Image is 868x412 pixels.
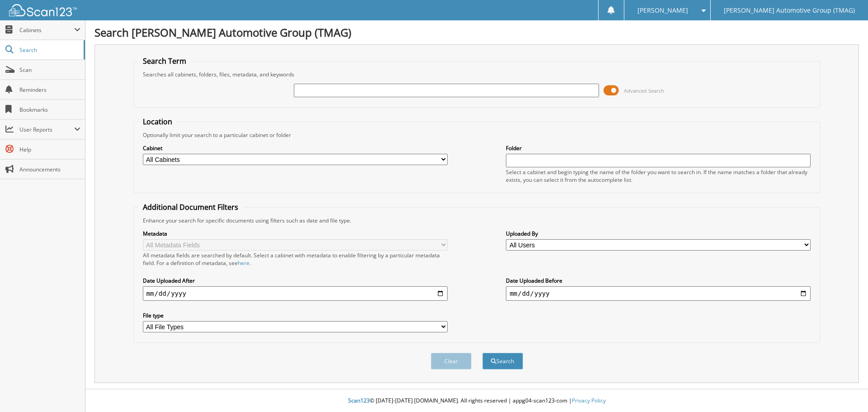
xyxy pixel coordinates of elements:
label: Date Uploaded After [143,277,448,284]
h1: Search [PERSON_NAME] Automotive Group (TMAG) [94,25,859,40]
span: Search [19,46,79,54]
span: Bookmarks [19,106,80,114]
span: Help [19,146,80,153]
span: Cabinets [19,26,74,34]
button: Clear [431,353,472,369]
span: Reminders [19,86,80,94]
label: Date Uploaded Before [506,277,811,284]
span: Scan123 [348,397,370,404]
span: [PERSON_NAME] Automotive Group (TMAG) [724,8,855,13]
label: Uploaded By [506,230,811,237]
div: All metadata fields are searched by default. Select a cabinet with metadata to enable filtering b... [143,251,448,267]
a: Privacy Policy [572,397,606,404]
label: Metadata [143,230,448,237]
span: Announcements [19,166,80,173]
legend: Additional Document Filters [138,202,243,212]
input: start [143,286,448,301]
div: Optionally limit your search to a particular cabinet or folder [138,131,816,139]
label: Cabinet [143,144,448,152]
div: Select a cabinet and begin typing the name of the folder you want to search in. If the name match... [506,168,811,184]
span: Scan [19,66,80,74]
img: scan123-logo-white.svg [9,4,77,16]
button: Search [482,353,523,369]
div: © [DATE]-[DATE] [DOMAIN_NAME]. All rights reserved | appg04-scan123-com | [85,390,868,412]
input: end [506,286,811,301]
div: Enhance your search for specific documents using filters such as date and file type. [138,217,816,224]
span: Advanced Search [624,87,664,94]
iframe: Chat Widget [823,369,868,412]
div: Searches all cabinets, folders, files, metadata, and keywords [138,71,816,78]
label: Folder [506,144,811,152]
label: File type [143,312,448,319]
legend: Search Term [138,56,191,66]
a: here [238,259,250,267]
span: [PERSON_NAME] [637,8,688,13]
span: User Reports [19,126,74,133]
legend: Location [138,117,177,127]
